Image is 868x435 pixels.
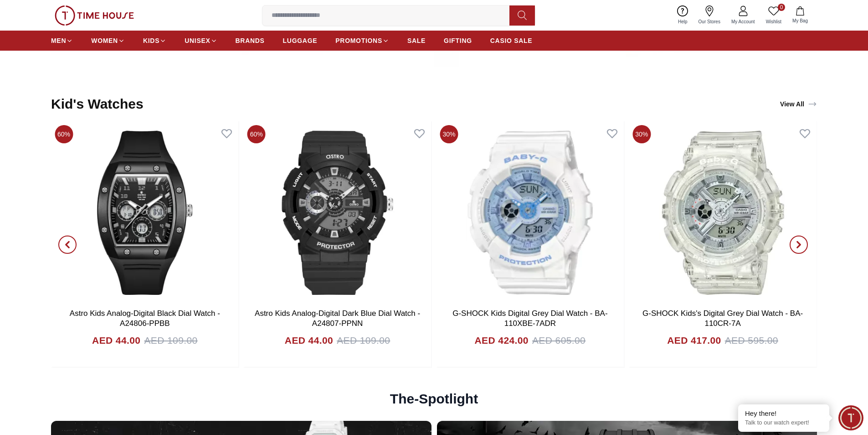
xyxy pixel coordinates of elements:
[407,32,426,49] a: SALE
[475,333,529,348] h4: AED 424.00
[444,32,472,49] a: GIFTING
[440,125,458,143] span: 30%
[185,36,210,45] span: UNISEX
[236,36,265,45] span: BRANDS
[490,32,533,49] a: CASIO SALE
[335,36,382,45] span: PROMOTIONS
[787,5,813,26] button: My Bag
[532,333,586,348] span: AED 605.00
[92,333,140,348] h4: AED 44.00
[51,96,144,112] h2: Kid's Watches
[91,36,118,45] span: WOMEN
[667,333,721,348] h4: AED 417.00
[285,333,333,348] h4: AED 44.00
[51,121,239,304] img: Astro Kids Analog-Digital Black Dial Watch - A24806-PPBB
[70,309,220,328] a: Astro Kids Analog-Digital Black Dial Watch - A24806-PPBB
[778,98,819,110] a: View All
[247,125,266,143] span: 60%
[452,309,607,328] a: G-SHOCK Kids Digital Grey Dial Watch - BA-110XBE-7ADR
[632,125,651,143] span: 30%
[490,36,533,45] span: CASIO SALE
[236,32,265,49] a: BRANDS
[407,36,426,45] span: SALE
[390,391,478,407] h2: The-Spotlight
[693,4,726,27] a: Our Stores
[91,32,125,49] a: WOMEN
[51,32,73,49] a: MEN
[283,32,318,49] a: LUGGAGE
[255,309,420,328] a: Astro Kids Analog-Digital Dark Blue Dial Watch - A24807-PPNN
[144,333,197,348] span: AED 109.00
[762,18,785,25] span: Wishlist
[838,405,863,430] div: Chat Widget
[283,36,318,45] span: LUGGAGE
[444,36,472,45] span: GIFTING
[337,333,390,348] span: AED 109.00
[673,4,693,27] a: Help
[55,5,134,26] img: ...
[437,121,624,304] img: G-SHOCK Kids Digital Grey Dial Watch - BA-110XBE-7ADR
[629,121,817,304] img: G-SHOCK Kids's Digital Grey Dial Watch - BA-110CR-7A
[244,121,431,304] img: Astro Kids Analog-Digital Dark Blue Dial Watch - A24807-PPNN
[695,18,724,25] span: Our Stores
[143,32,166,49] a: KIDS
[745,419,822,427] p: Talk to our watch expert!
[789,17,812,24] span: My Bag
[51,36,66,45] span: MEN
[642,309,803,328] a: G-SHOCK Kids's Digital Grey Dial Watch - BA-110CR-7A
[745,409,822,418] div: Hey there!
[674,18,691,25] span: Help
[760,4,787,27] a: 0Wishlist
[778,4,785,11] span: 0
[143,36,159,45] span: KIDS
[335,32,389,49] a: PROMOTIONS
[725,333,778,348] span: AED 595.00
[185,32,217,49] a: UNISEX
[728,18,759,25] span: My Account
